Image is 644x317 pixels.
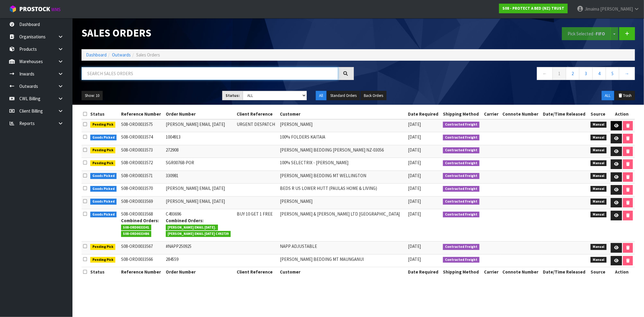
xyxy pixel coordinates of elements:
td: S08-ORD0033575 [120,119,164,132]
a: ← [537,67,553,80]
td: S08-ORD0033574 [120,132,164,145]
th: Reference Number [120,109,164,119]
span: Contracted Freight [443,147,479,153]
button: Trash [615,91,635,101]
span: Manual [591,135,607,141]
span: Manual [591,244,607,250]
th: Date Required [407,267,442,277]
span: Pending Pick [90,147,116,153]
a: 3 [579,67,593,80]
span: Contracted Freight [443,212,479,218]
th: Client Reference [235,267,278,277]
td: S08-ORD0033568 [120,209,164,242]
span: Manual [591,173,607,179]
td: BEDS R US LOWER HUTT (PAULAS HOME & LIVING) [278,184,407,197]
td: 100% SELECTRIX - [PERSON_NAME] [278,158,407,171]
th: Action [609,109,635,119]
td: 330981 [164,171,235,184]
span: [PERSON_NAME] EMAIL [DATE] C492739 [166,231,231,237]
th: Customer [278,109,407,119]
span: [DATE] [408,134,421,140]
nav: Page navigation [363,67,635,82]
td: 272908 [164,145,235,158]
strong: S08 - PROTECT A BED (NZ) TRUST [502,6,564,11]
button: Pick Selected -FIFO [562,27,611,40]
strong: Status: [226,93,240,98]
td: [PERSON_NAME] BEDDING MT MAUNGANUI [278,254,407,267]
span: [DATE] [408,211,421,217]
td: [PERSON_NAME] BEDDING [PERSON_NAME] NZ-03056 [278,145,407,158]
span: Sales Orders [136,52,160,58]
td: C493696 [164,209,235,242]
td: S08-ORD0033569 [120,196,164,209]
strong: Combined Orders: [166,218,203,223]
span: ProStock [19,5,50,13]
button: All [316,91,326,101]
td: [PERSON_NAME] [278,196,407,209]
span: Manual [591,147,607,153]
span: [DATE] [408,198,421,204]
th: Date Required [407,109,442,119]
button: Back Orders [360,91,386,101]
td: [PERSON_NAME] [278,119,407,132]
td: S08-ORD0033567 [120,242,164,255]
span: Pending Pick [90,160,116,166]
span: Contracted Freight [443,135,479,141]
td: S08-ORD0033571 [120,171,164,184]
span: [DATE] [408,256,421,262]
td: [PERSON_NAME] BEDDING MT WELLINGTON [278,171,407,184]
th: Shipping Method [441,109,482,119]
span: Contracted Freight [443,257,479,263]
th: Shipping Method [441,267,482,277]
span: Contracted Freight [443,199,479,205]
th: Source [589,267,609,277]
span: Pending Pick [90,122,116,128]
th: Connote Number [501,267,542,277]
th: Action [609,267,635,277]
td: URGENT DESPATCH [235,119,278,132]
th: Order Number [164,267,235,277]
span: Contracted Freight [443,160,479,166]
span: Contracted Freight [443,173,479,179]
strong: FIFO [596,31,605,37]
td: [PERSON_NAME] EMAIL [DATE] [164,184,235,197]
span: [DATE] [408,147,421,153]
td: BUY 10 GET 1 FREE [235,209,278,242]
td: 1004913 [164,132,235,145]
span: Goods Picked [90,186,117,192]
td: S08-ORD0033573 [120,145,164,158]
span: [DATE] [408,121,421,127]
span: Goods Picked [90,199,117,205]
span: Contracted Freight [443,186,479,192]
span: Manual [591,212,607,218]
a: Dashboard [86,52,107,58]
small: WMS [51,7,61,12]
span: Contracted Freight [443,122,479,128]
th: Reference Number [120,267,164,277]
th: Source [589,109,609,119]
th: Carrier [483,267,501,277]
a: S08 - PROTECT A BED (NZ) TRUST [499,4,568,13]
th: Status [89,109,120,119]
span: Manual [591,186,607,192]
td: S08-ORD0033570 [120,184,164,197]
td: #NAPP250925 [164,242,235,255]
span: Manual [591,122,607,128]
span: [DATE] [408,243,421,249]
span: Goods Picked [90,212,117,218]
a: Outwards [112,52,131,58]
td: [PERSON_NAME] EMAIL [DATE] [164,119,235,132]
td: [PERSON_NAME] EMAIL [DATE] [164,196,235,209]
span: S08-ORD0033486 [121,231,152,237]
a: 4 [592,67,606,80]
span: Goods Picked [90,135,117,141]
span: Manual [591,199,607,205]
th: Date/Time Released [542,267,589,277]
th: Connote Number [501,109,542,119]
th: Date/Time Released [542,109,589,119]
a: 1 [553,67,566,80]
img: cube-alt.png [9,5,17,13]
span: Manual [591,257,607,263]
span: Pending Pick [90,257,116,263]
a: → [619,67,635,80]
